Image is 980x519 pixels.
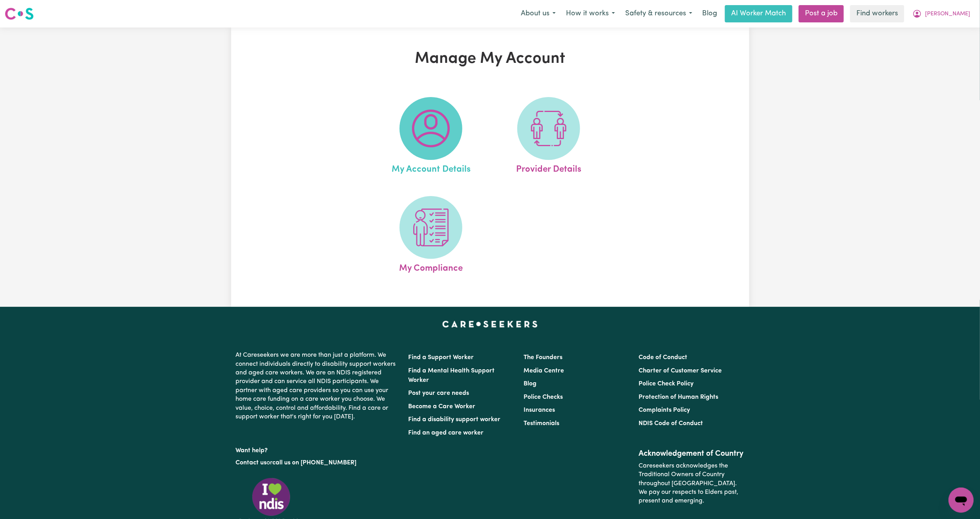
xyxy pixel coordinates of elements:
[639,407,690,413] a: Complaints Policy
[639,368,722,374] a: Charter of Customer Service
[392,160,471,176] span: My Account Details
[524,394,563,400] a: Police Checks
[374,196,487,275] a: My Compliance
[236,348,399,424] p: At Careseekers we are more than just a platform. We connect individuals directly to disability su...
[524,420,559,427] a: Testimonials
[639,449,744,458] h2: Acknowledgement of Country
[409,368,495,383] a: Find a Mental Health Support Worker
[561,6,620,22] button: How it works
[409,354,474,361] a: Find a Support Worker
[524,368,564,374] a: Media Centre
[925,10,970,18] span: [PERSON_NAME]
[725,5,792,22] a: AI Worker Match
[516,6,561,22] button: About us
[409,430,484,436] a: Find an aged care worker
[5,7,34,21] img: Careseekers logo
[273,460,357,466] a: call us on [PHONE_NUMBER]
[850,5,904,22] a: Find workers
[639,420,703,427] a: NDIS Code of Conduct
[236,460,267,466] a: Contact us
[639,458,744,509] p: Careseekers acknowledges the Traditional Owners of Country throughout [GEOGRAPHIC_DATA]. We pay o...
[5,5,34,23] a: Careseekers logo
[322,50,658,68] h1: Manage My Account
[409,416,501,423] a: Find a disability support worker
[524,407,555,413] a: Insurances
[442,321,538,327] a: Careseekers home page
[639,381,693,387] a: Police Check Policy
[374,97,487,176] a: My Account Details
[409,403,476,410] a: Become a Care Worker
[524,381,537,387] a: Blog
[639,394,718,400] a: Protection of Human Rights
[492,97,605,176] a: Provider Details
[799,5,844,22] a: Post a job
[697,5,722,22] a: Blog
[516,160,581,176] span: Provider Details
[409,390,469,396] a: Post your care needs
[949,488,974,513] iframe: Button to launch messaging window, conversation in progress
[524,354,562,361] a: The Founders
[236,455,399,470] p: or
[639,354,687,361] a: Code of Conduct
[236,443,399,455] p: Want help?
[620,6,697,22] button: Safety & resources
[907,6,975,22] button: My Account
[399,259,463,275] span: My Compliance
